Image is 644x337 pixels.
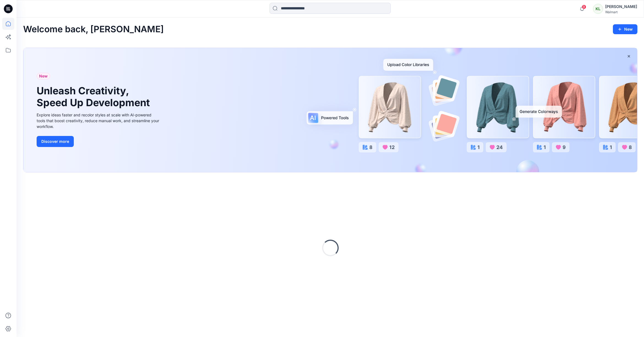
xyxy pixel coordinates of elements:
a: Discover more [37,136,161,147]
span: New [39,73,48,79]
div: [PERSON_NAME] [605,3,637,10]
h1: Unleash Creativity, Speed Up Development [37,85,152,109]
button: Discover more [37,136,74,147]
div: KL [593,4,603,14]
div: Explore ideas faster and recolor styles at scale with AI-powered tools that boost creativity, red... [37,112,161,129]
h2: Welcome back, [PERSON_NAME] [23,24,164,34]
span: 9 [582,5,586,9]
button: New [613,24,637,34]
div: Walmart [605,10,637,14]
